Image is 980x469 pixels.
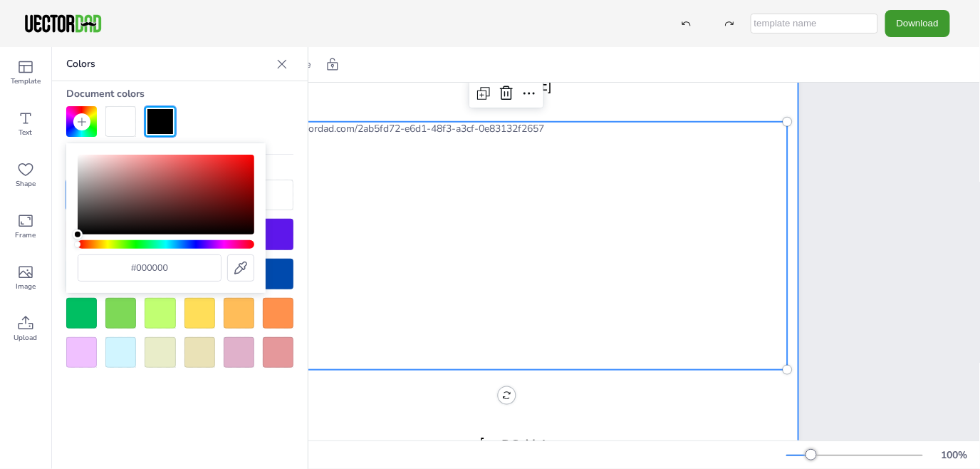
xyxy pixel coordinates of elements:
span: Template [11,76,41,87]
div: 100 % [937,448,971,462]
input: template name [751,14,878,33]
span: Frame [16,230,36,241]
span: Text [19,127,33,138]
img: VectorDad-1.png [23,13,103,34]
div: Document colors [66,81,293,106]
span: Shape [16,178,36,190]
button: Download [885,10,950,36]
span: [US_STATE] [486,76,551,94]
div: Hue [78,240,254,249]
span: Upload [14,332,38,344]
span: Image [16,281,36,292]
div: Color [78,155,254,234]
p: Colors [66,47,271,81]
